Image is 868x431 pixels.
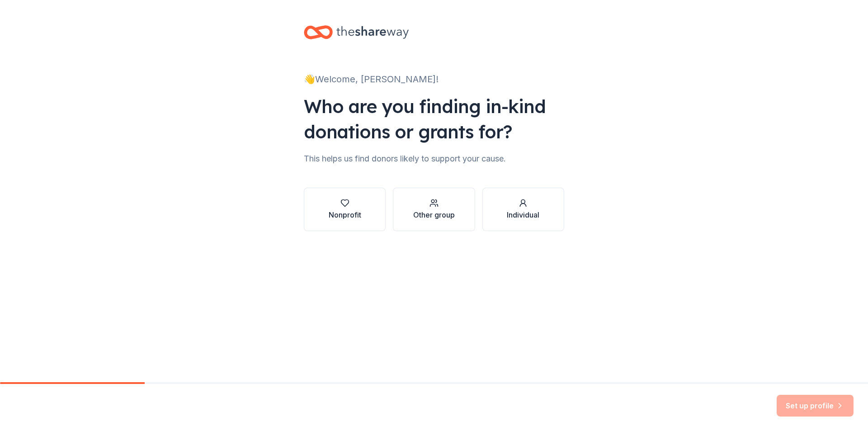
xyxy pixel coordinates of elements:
[304,188,386,231] button: Nonprofit
[304,72,564,86] div: 👋 Welcome, [PERSON_NAME]!
[304,152,564,166] div: This helps us find donors likely to support your cause.
[482,188,564,231] button: Individual
[393,188,475,231] button: Other group
[507,209,539,220] div: Individual
[329,209,361,220] div: Nonprofit
[413,209,455,220] div: Other group
[304,94,564,144] div: Who are you finding in-kind donations or grants for?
